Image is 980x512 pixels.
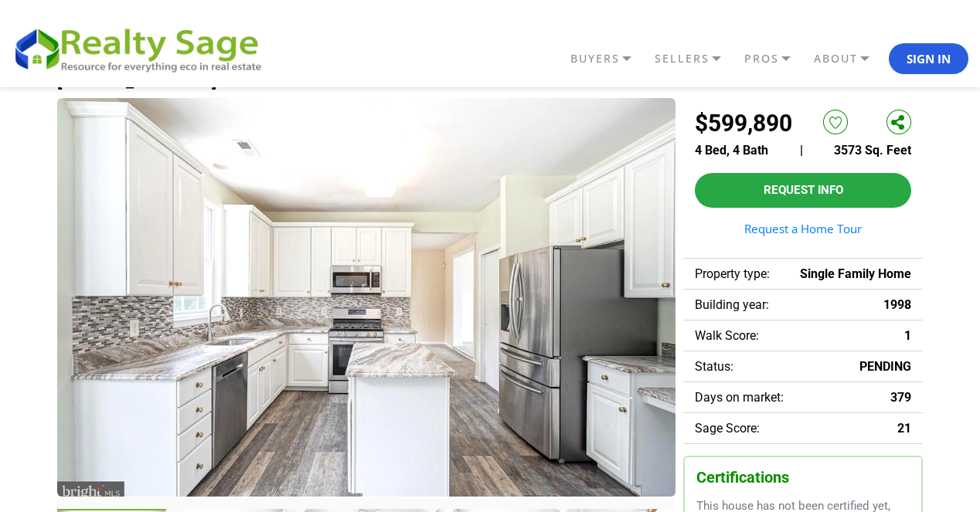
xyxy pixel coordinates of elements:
button: Request Info [695,173,911,208]
a: ABOUT [810,46,889,72]
span: 1 [904,328,911,343]
a: SELLERS [651,46,740,72]
img: REALTY SAGE [12,23,274,74]
span: 3573 Sq. Feet [834,143,911,158]
span: Walk Score: [695,328,759,343]
a: Request a Home Tour [695,223,911,235]
span: | [800,143,803,158]
h2: $599,890 [695,110,792,137]
button: Sign In [889,43,968,74]
span: Single Family Home [800,266,911,281]
span: 21 [897,421,911,436]
span: Status: [695,359,733,374]
span: Sage Score: [695,421,760,436]
h3: Certifications [696,469,910,487]
h1: [STREET_ADDRESS] [57,71,923,90]
a: PROS [740,46,810,72]
span: Property type: [695,266,770,281]
span: 379 [890,390,911,405]
a: BUYERS [567,46,651,72]
span: Days on market: [695,390,784,405]
span: Building year: [695,297,769,312]
span: 4 Bed, 4 Bath [695,143,768,158]
span: PENDING [859,359,911,374]
span: 1998 [883,297,911,312]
